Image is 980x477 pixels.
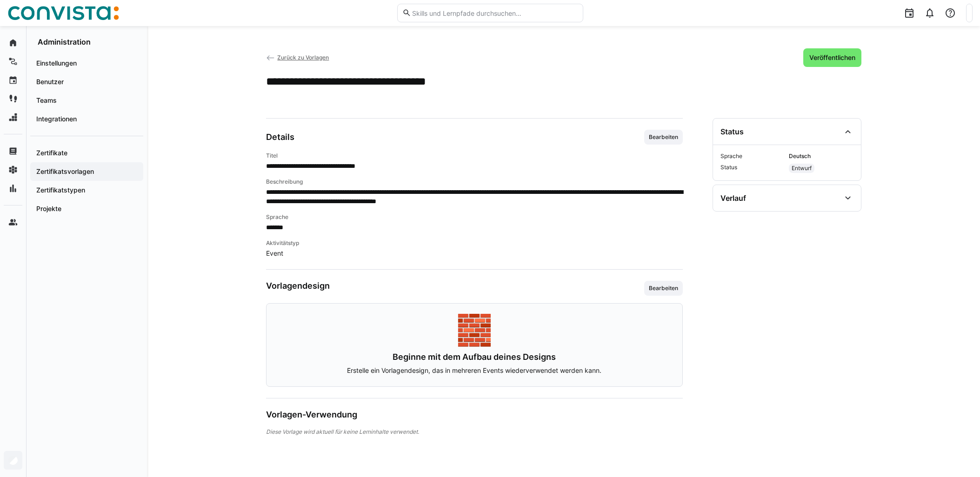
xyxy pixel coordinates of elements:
[266,249,683,258] span: Event
[266,410,357,420] h3: Vorlagen-Verwendung
[720,127,744,136] div: Status
[644,130,683,145] button: Bearbeiten
[266,239,683,247] p: Aktivitätstyp
[266,152,683,159] p: Titel
[720,152,785,160] span: Sprache
[266,213,683,221] h4: Sprache
[278,315,671,344] div: 🧱
[720,164,785,173] span: Status
[266,54,329,61] a: Zurück zu Vorlagen
[720,193,746,203] div: Verlauf
[792,165,812,172] span: Entwurf
[648,285,679,292] span: Bearbeiten
[789,152,853,160] span: Deutsch
[808,53,857,62] span: Veröffentlichen
[803,48,861,67] button: Veröffentlichen
[411,9,578,17] input: Skills und Lernpfade durchsuchen…
[266,132,294,142] h3: Details
[278,366,671,375] p: Erstelle ein Vorlagendesign, das in mehreren Events wiederverwendet werden kann.
[266,281,330,296] h3: Vorlagendesign
[278,352,671,362] h3: Beginne mit dem Aufbau deines Designs
[266,427,683,437] span: Diese Vorlage wird aktuell für keine Lerninhalte verwendet.
[644,281,683,296] button: Bearbeiten
[266,178,683,185] h4: Beschreibung
[277,54,329,61] span: Zurück zu Vorlagen
[648,133,679,141] span: Bearbeiten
